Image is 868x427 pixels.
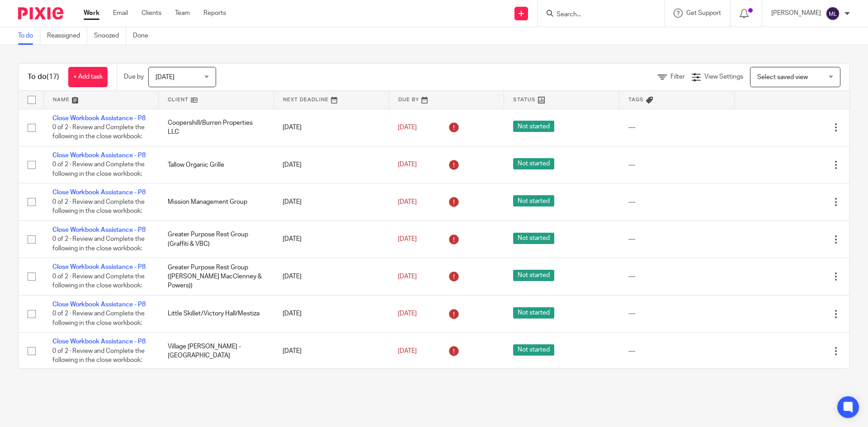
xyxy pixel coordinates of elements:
td: [DATE] [274,146,389,183]
span: 0 of 2 · Review and Complete the following in the close workbook: [52,124,145,140]
span: 0 of 2 · Review and Complete the following in the close workbook: [52,199,145,215]
td: [DATE] [274,333,389,370]
span: [DATE] [156,74,175,80]
span: [DATE] [398,236,417,242]
input: Search [556,11,637,19]
a: Close Workbook Assistance - P8 [52,189,146,196]
a: Close Workbook Assistance - P8 [52,301,146,308]
td: Tallow Organic Grille [159,146,274,183]
div: --- [628,272,726,281]
td: [DATE] [274,183,389,221]
span: [DATE] [398,162,417,168]
a: Clients [142,9,161,18]
td: Village [PERSON_NAME] - [GEOGRAPHIC_DATA] [159,333,274,370]
span: (17) [47,73,59,80]
a: Reports [203,9,226,18]
span: Get Support [686,10,721,16]
span: Not started [513,121,554,132]
span: Not started [513,233,554,244]
td: Mission Management Group [159,183,274,221]
span: 0 of 2 · Review and Complete the following in the close workbook: [52,310,145,326]
td: Greater Purpose Rest Group ([PERSON_NAME] MacClenney & Powers)) [159,258,274,295]
p: [PERSON_NAME] [771,9,821,18]
div: --- [628,123,726,132]
span: Not started [513,344,554,356]
a: Close Workbook Assistance - P8 [52,115,146,122]
div: --- [628,309,726,318]
a: Close Workbook Assistance - P8 [52,152,146,159]
span: 0 of 2 · Review and Complete the following in the close workbook: [52,273,145,289]
span: 0 of 2 · Review and Complete the following in the close workbook: [52,236,145,252]
a: Done [133,27,155,45]
a: Team [175,9,190,18]
img: svg%3E [826,6,840,21]
td: [DATE] [274,109,389,146]
a: + Add task [68,67,108,87]
a: To do [18,27,40,45]
span: View Settings [704,74,743,80]
span: Not started [513,195,554,206]
a: Work [84,9,99,18]
span: Filter [670,74,685,80]
td: Little Skillet/Victory Hall/Mestiza [159,295,274,332]
span: [DATE] [398,310,417,317]
td: [DATE] [274,258,389,295]
img: Pixie [18,7,63,19]
a: Snoozed [94,27,126,45]
td: Coopershill/Burren Properties LLC [159,109,274,146]
a: Email [113,9,128,18]
span: Select saved view [757,74,808,80]
span: Tags [628,97,644,102]
span: Not started [513,307,554,319]
span: Not started [513,158,554,169]
div: --- [628,197,726,206]
span: [DATE] [398,124,417,131]
td: [DATE] [274,221,389,258]
p: Due by [124,72,144,81]
td: [DATE] [274,295,389,332]
span: 0 of 2 · Review and Complete the following in the close workbook: [52,162,145,178]
span: [DATE] [398,199,417,205]
a: Close Workbook Assistance - P8 [52,264,146,270]
a: Reassigned [47,27,87,45]
a: Close Workbook Assistance - P8 [52,227,146,233]
span: [DATE] [398,348,417,354]
div: --- [628,160,726,169]
a: Close Workbook Assistance - P8 [52,338,146,345]
h1: To do [28,72,59,82]
div: --- [628,235,726,244]
span: Not started [513,270,554,281]
span: 0 of 2 · Review and Complete the following in the close workbook: [52,348,145,364]
span: [DATE] [398,273,417,280]
td: Greater Purpose Rest Group (Graffiti & VBC) [159,221,274,258]
div: --- [628,347,726,356]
